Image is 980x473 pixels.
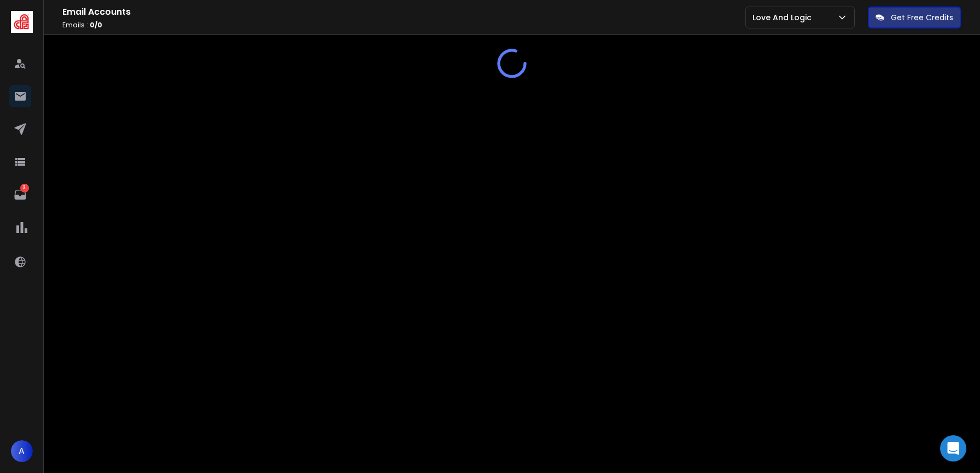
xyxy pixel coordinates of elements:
p: 3 [20,184,29,192]
button: A [11,440,33,462]
div: Open Intercom Messenger [940,435,966,462]
p: Emails : [62,21,745,30]
span: 0 / 0 [90,20,102,30]
h1: Email Accounts [62,5,745,19]
p: Get Free Credits [891,12,953,23]
button: Get Free Credits [868,7,961,28]
p: Love And Logic [752,12,816,23]
a: 3 [9,184,31,206]
img: logo [11,11,33,33]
